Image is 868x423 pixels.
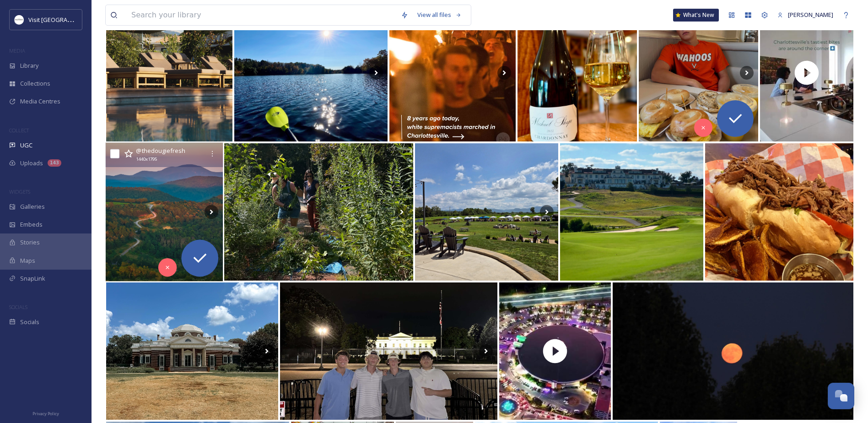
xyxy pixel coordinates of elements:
a: What's New [673,9,719,22]
input: Search your library [127,5,396,25]
span: Stories [20,238,40,247]
span: [PERSON_NAME] [788,11,833,19]
span: 1440 x 1795 [136,156,156,163]
span: SOCIALS [9,304,27,310]
span: Maps [20,256,35,265]
span: COLLECT [9,127,29,134]
span: Embeds [20,220,43,229]
img: On to the next #cville #codeblue [280,282,498,420]
img: 🎶 Virginia, my home sweet home, I wanna give you a kiss I’ve been in Paris meeting lots of differ... [106,282,278,420]
span: Media Centres [20,97,60,106]
img: 〰 bains de soleil 🌞 s’allonger au bord de la piscine regarder les enfants jouer et le jour se cou... [106,4,232,141]
img: The August Full “Sturgeon” Moon, rising above the trees. #fullmoon #sturgeonmoon #risingfullmoon ... [613,282,853,420]
span: Privacy Policy [32,411,59,417]
img: It has cooled off some in Charlottesville, a great day to be outside #keswick #charlottesville #g... [560,143,703,281]
img: Circle%20Logo.png [15,15,24,24]
img: Now available online and in our tasting room- 2022 Wild Meadow Vineyard Chardonnay Elegant and Bu... [518,4,637,141]
span: MEDIA [9,47,25,54]
span: Library [20,61,38,70]
img: Beaver Creek Reservoir in Virginia! During the fall, it is picturesque with the colorful trees re... [234,4,388,141]
a: Privacy Policy [32,407,59,418]
span: Visit [GEOGRAPHIC_DATA] [28,15,99,24]
span: @ thedougiefresh [136,146,185,155]
span: Galleries [20,202,45,211]
img: A beautiful ending to start the week. [106,143,223,282]
span: Uploads [20,159,43,168]
img: 🥯 ☕️ A Charlottesville classic ! Going to Bodo’s Bagels and seeing how busy every location is mak... [639,4,758,141]
a: [PERSON_NAME] [773,6,838,24]
img: On this day in 2017, white supremacists marched in Charlottesville. With torches in hand, they ch... [389,4,516,141]
span: SnapLink [20,274,45,283]
img: Sundays are for po’ boys and oysters. ⚜️ Our debris po’ boy is a New Orleans classic named for th... [705,143,853,281]
img: thumbnail [499,282,611,420]
img: Thanks to everyone who came out on Saturday for our back to school Beautification Day! Gardens we... [224,143,413,281]
img: thumbnail [760,4,853,141]
span: WIDGETS [9,188,30,195]
div: 143 [48,159,61,167]
span: Socials [20,318,39,326]
a: View all files [413,6,466,24]
span: Collections [20,79,50,88]
img: A lovely, happy weekend full of all the good things. Grateful! #charlottesville #centralva #shena... [415,143,558,281]
button: Open Chat [828,383,854,409]
span: UGC [20,141,32,150]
